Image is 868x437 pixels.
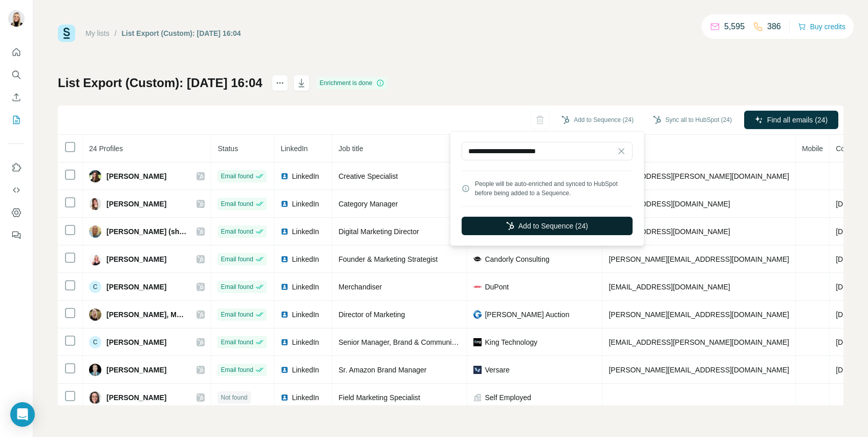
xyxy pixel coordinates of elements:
[89,336,101,348] div: C
[473,283,482,291] img: company-logo
[473,338,482,346] img: company-logo
[8,88,25,107] button: Enrich CSV
[338,227,419,236] span: Digital Marketing Director
[473,256,482,262] img: company-logo
[106,171,166,181] span: [PERSON_NAME]
[338,255,438,263] span: Founder & Marketing Strategist
[8,158,25,177] button: Use Surfe on LinkedIn
[609,310,789,319] span: [PERSON_NAME][EMAIL_ADDRESS][DOMAIN_NAME]
[221,393,247,402] span: Not found
[292,365,319,375] span: LinkedIn
[8,226,25,244] button: Feedback
[609,283,730,291] span: [EMAIL_ADDRESS][DOMAIN_NAME]
[338,393,420,402] span: Field Marketing Specialist
[89,198,101,210] img: Avatar
[89,281,101,293] div: C
[338,310,405,319] span: Director of Marketing
[8,203,25,222] button: Dashboard
[338,200,398,208] span: Category Manager
[798,19,845,34] button: Buy credits
[221,172,253,181] span: Email found
[10,402,35,427] div: Open Intercom Messenger
[485,337,537,347] span: King Technology
[8,66,25,84] button: Search
[272,75,288,91] button: actions
[292,309,319,320] span: LinkedIn
[609,172,789,180] span: [EMAIL_ADDRESS][PERSON_NAME][DOMAIN_NAME]
[221,255,253,264] span: Email found
[292,282,319,292] span: LinkedIn
[280,366,289,374] img: LinkedIn logo
[485,365,509,375] span: Versare
[280,172,289,180] img: LinkedIn logo
[115,28,117,38] li: /
[89,391,101,404] img: Avatar
[106,392,166,403] span: [PERSON_NAME]
[338,366,426,374] span: Sr. Amazon Brand Manager
[280,393,289,402] img: LinkedIn logo
[338,172,398,180] span: Creative Specialist
[106,282,166,292] span: [PERSON_NAME]
[58,25,75,42] img: Surfe Logo
[292,337,319,347] span: LinkedIn
[221,199,253,209] span: Email found
[218,144,238,153] span: Status
[85,29,110,37] a: My lists
[485,309,569,320] span: [PERSON_NAME] Auction
[89,253,101,265] img: Avatar
[609,338,789,346] span: [EMAIL_ADDRESS][PERSON_NAME][DOMAIN_NAME]
[280,144,308,153] span: LinkedIn
[317,77,388,89] div: Enrichment is done
[89,308,101,321] img: Avatar
[609,255,789,263] span: [PERSON_NAME][EMAIL_ADDRESS][DOMAIN_NAME]
[609,366,789,374] span: [PERSON_NAME][EMAIL_ADDRESS][DOMAIN_NAME]
[338,283,382,291] span: Merchandiser
[8,181,25,199] button: Use Surfe API
[58,75,263,91] h1: List Export (Custom): [DATE] 16:04
[221,227,253,236] span: Email found
[473,366,482,374] img: company-logo
[89,225,101,238] img: Avatar
[485,254,549,264] span: Candorly Consulting
[609,200,730,208] span: [EMAIL_ADDRESS][DOMAIN_NAME]
[221,365,253,374] span: Email found
[280,227,289,236] img: LinkedIn logo
[292,199,319,209] span: LinkedIn
[122,28,241,38] div: List Export (Custom): [DATE] 16:04
[767,20,781,33] p: 386
[485,392,531,403] span: Self Employed
[221,310,253,319] span: Email found
[221,338,253,347] span: Email found
[292,392,319,403] span: LinkedIn
[802,144,823,153] span: Mobile
[8,111,25,129] button: My lists
[473,310,482,319] img: company-logo
[106,337,166,347] span: [PERSON_NAME]
[106,199,166,209] span: [PERSON_NAME]
[106,309,186,320] span: [PERSON_NAME], MBA
[89,364,101,376] img: Avatar
[106,365,166,375] span: [PERSON_NAME]
[724,20,745,33] p: 5,595
[554,112,641,128] button: Add to Sequence (24)
[609,227,730,236] span: [EMAIL_ADDRESS][DOMAIN_NAME]
[106,226,186,237] span: [PERSON_NAME] (she/her)
[280,255,289,263] img: LinkedIn logo
[646,112,739,128] button: Sync all to HubSpot (24)
[280,283,289,291] img: LinkedIn logo
[292,254,319,264] span: LinkedIn
[8,10,25,27] img: Avatar
[475,179,633,198] div: People will be auto-enriched and synced to HubSpot before being added to a Sequence.
[280,338,289,346] img: LinkedIn logo
[462,217,633,235] button: Add to Sequence (24)
[338,338,474,346] span: Senior Manager, Brand & Communications
[8,43,25,61] button: Quick start
[292,171,319,181] span: LinkedIn
[485,282,509,292] span: DuPont
[292,226,319,237] span: LinkedIn
[89,170,101,182] img: Avatar
[280,310,289,319] img: LinkedIn logo
[106,254,166,264] span: [PERSON_NAME]
[767,115,828,125] span: Find all emails (24)
[221,282,253,292] span: Email found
